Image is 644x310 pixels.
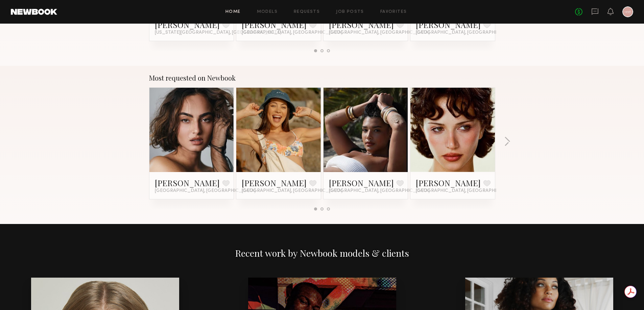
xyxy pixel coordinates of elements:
span: [US_STATE][GEOGRAPHIC_DATA], [GEOGRAPHIC_DATA] [155,30,281,35]
a: [PERSON_NAME] [242,177,307,188]
span: [GEOGRAPHIC_DATA], [GEOGRAPHIC_DATA] [329,30,430,35]
a: Job Posts [336,10,364,14]
a: [PERSON_NAME] [242,19,307,30]
a: [PERSON_NAME] [155,177,220,188]
a: Models [257,10,278,14]
span: [GEOGRAPHIC_DATA], [GEOGRAPHIC_DATA] [242,188,342,194]
a: [PERSON_NAME] [155,19,220,30]
a: Requests [294,10,320,14]
span: [GEOGRAPHIC_DATA], [GEOGRAPHIC_DATA] [242,30,342,35]
a: Favorites [380,10,407,14]
a: [PERSON_NAME] [329,19,394,30]
span: [GEOGRAPHIC_DATA], [GEOGRAPHIC_DATA] [155,188,256,194]
a: [PERSON_NAME] [416,19,481,30]
span: [GEOGRAPHIC_DATA], [GEOGRAPHIC_DATA] [329,188,430,194]
a: [PERSON_NAME] [416,177,481,188]
span: [GEOGRAPHIC_DATA], [GEOGRAPHIC_DATA] [416,188,517,194]
a: [PERSON_NAME] [329,177,394,188]
a: Home [225,10,241,14]
span: [GEOGRAPHIC_DATA], [GEOGRAPHIC_DATA] [416,30,517,35]
div: Most requested on Newbook [149,74,495,82]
